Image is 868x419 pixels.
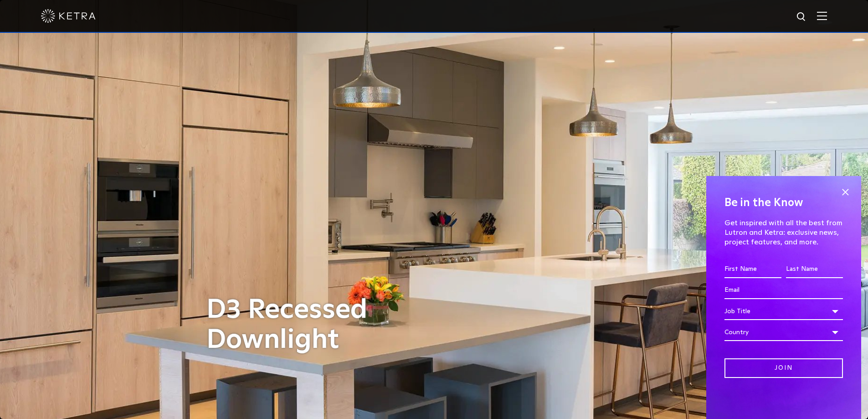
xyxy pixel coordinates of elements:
input: First Name [724,261,781,278]
input: Last Name [786,261,843,278]
div: Country [724,324,843,341]
p: Get inspired with all the best from Lutron and Ketra: exclusive news, project features, and more. [724,218,843,247]
h4: Be in the Know [724,194,843,212]
h1: D3 Recessed Downlight [206,295,439,355]
input: Join [724,358,843,378]
img: ketra-logo-2019-white [41,9,96,23]
input: Email [724,282,843,299]
div: Job Title [724,303,843,320]
img: Hamburger%20Nav.svg [817,11,827,20]
img: search icon [796,11,807,23]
